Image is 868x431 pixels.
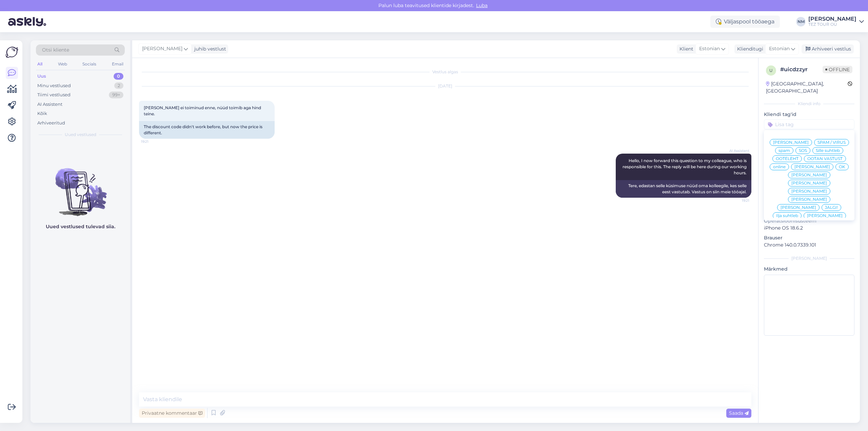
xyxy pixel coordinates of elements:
span: [PERSON_NAME] [781,205,816,210]
div: Klient [677,45,693,53]
span: Uued vestlused [65,132,96,138]
div: Klienditugi [734,45,763,53]
span: spam [778,149,790,153]
span: SPAM / VIRUS [817,140,846,144]
span: Saada [729,410,749,416]
span: Hello, I now forward this question to my colleague, who is responsible for this. The reply will b... [623,158,748,175]
div: The discount code didn't work before, but now the price is different. [139,121,275,139]
div: juhib vestlust [192,45,226,53]
span: u [769,68,773,73]
input: Lisa tag [764,119,854,130]
span: Sille suhtleb [816,149,840,153]
img: No chats [31,156,130,217]
img: Askly Logo [5,46,18,59]
span: 19:21 [141,139,166,144]
span: [PERSON_NAME] [791,197,827,201]
span: [PERSON_NAME] [773,140,809,144]
span: [PERSON_NAME] ei toiminud enne, nüüd toimib aga hind teine. [144,105,262,116]
span: Luba [474,2,490,8]
div: [PERSON_NAME] [808,16,856,22]
p: Märkmed [764,266,854,273]
div: Tere, edastan selle küsimuse nüüd oma kolleegile, kes selle eest vastutab. Vastus on siin meie tö... [616,180,751,198]
div: [GEOGRAPHIC_DATA], [GEOGRAPHIC_DATA] [766,80,848,95]
span: AI Assistent [724,148,749,153]
span: Estonian [769,45,790,53]
p: Brauser [764,234,854,241]
div: Socials [81,60,98,68]
p: Chrome 140.0.7339.101 [764,241,854,249]
div: Kõik [37,110,47,117]
span: SOS [799,149,807,153]
p: iPhone OS 18.6.2 [764,224,854,232]
span: Estonian [699,45,720,53]
div: AI Assistent [37,101,62,108]
span: [PERSON_NAME] [791,181,827,185]
span: [PERSON_NAME] [142,45,182,53]
span: Ilja suhtleb [776,214,798,218]
span: OOTAN VASTUST [807,157,843,161]
p: Operatsioonisüsteem [764,217,854,224]
span: [PERSON_NAME] [791,173,827,177]
span: OK [839,165,845,169]
div: Väljaspool tööaega [710,16,780,28]
div: All [36,60,44,68]
div: Arhiveeri vestlus [802,44,854,54]
div: Email [111,60,125,68]
div: Arhiveeritud [37,120,65,126]
div: Kliendi info [764,101,854,107]
div: [PERSON_NAME] [764,255,854,261]
p: Uued vestlused tulevad siia. [46,223,115,230]
span: online [773,165,786,169]
div: Minu vestlused [37,82,71,89]
div: NM [796,17,806,26]
div: [DATE] [139,83,751,89]
a: [PERSON_NAME]TEZ TOUR OÜ [808,16,864,27]
span: Otsi kliente [42,46,69,54]
span: OOTELEHT [776,157,798,161]
span: [PERSON_NAME] [791,189,827,193]
div: Vestlus algas [139,69,751,75]
span: JÄLGI! [825,205,838,210]
span: [PERSON_NAME] [794,165,830,169]
p: Kliendi tag'id [764,111,854,118]
span: 19:21 [724,198,749,203]
span: [PERSON_NAME] [807,214,843,218]
div: TEZ TOUR OÜ [808,22,856,27]
div: 99+ [109,92,123,98]
div: 2 [114,82,123,89]
div: 0 [114,73,123,80]
div: # uicdzzyr [780,65,823,74]
div: Uus [37,73,46,80]
div: Web [57,60,68,68]
div: Tiimi vestlused [37,92,71,98]
span: Offline [823,66,852,73]
div: Privaatne kommentaar [139,409,205,418]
